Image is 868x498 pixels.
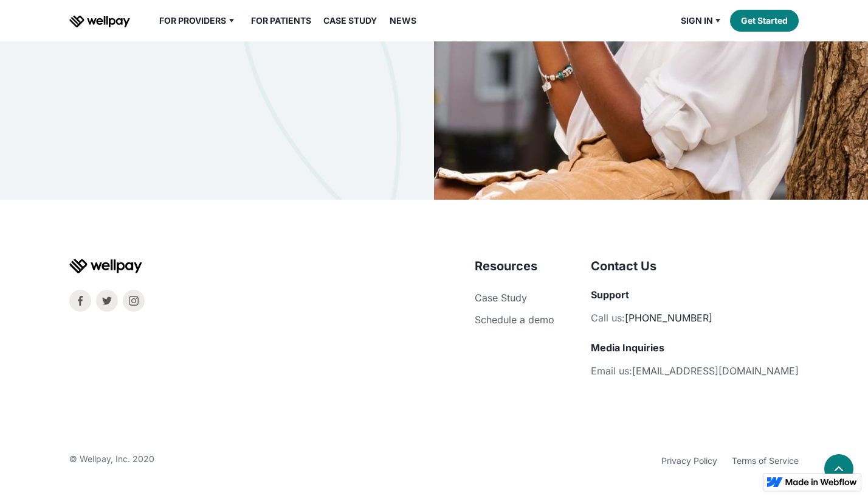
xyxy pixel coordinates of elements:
h5: Media Inquiries [591,342,799,354]
a: Privacy Policy [661,455,717,466]
a: Case Study [316,13,384,28]
img: Made in Webflow [785,479,857,486]
a: Case Study [475,292,527,304]
div: Sign in [681,13,713,28]
div: For Providers [152,13,244,28]
h5: Support [591,289,799,301]
a: [EMAIL_ADDRESS][DOMAIN_NAME] [632,365,799,377]
a: News [382,13,424,28]
a: [PHONE_NUMBER] [625,312,712,324]
div: Sign in [673,13,731,28]
div: For Providers [159,13,226,28]
li: Email us: [591,362,799,380]
h4: Resources [475,258,554,274]
a: home [69,13,130,28]
a: For Patients [244,13,319,28]
a: Terms of Service [732,455,799,466]
a: Get Started [730,10,799,32]
h4: Contact Us [591,258,799,274]
li: Call us: [591,309,799,327]
a: Schedule a demo [475,314,554,326]
div: © Wellpay, Inc. 2020 [69,453,154,469]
